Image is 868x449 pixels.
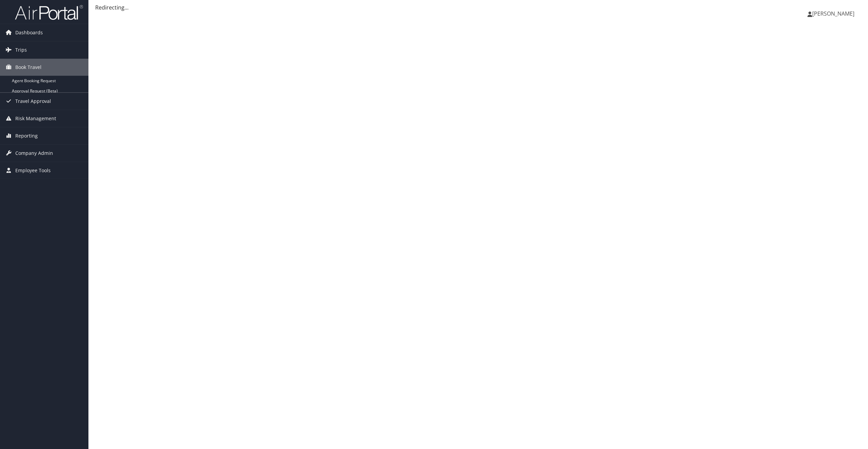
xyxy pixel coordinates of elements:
span: Company Admin [15,145,53,162]
img: airportal-logo.png [15,4,83,20]
div: Redirecting... [95,3,861,12]
span: [PERSON_NAME] [812,10,854,17]
span: Dashboards [15,24,43,41]
span: Employee Tools [15,162,51,179]
span: Book Travel [15,59,41,76]
span: Risk Management [15,110,56,127]
span: Travel Approval [15,93,51,110]
span: Reporting [15,127,38,144]
a: [PERSON_NAME] [807,3,861,24]
span: Trips [15,41,27,58]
